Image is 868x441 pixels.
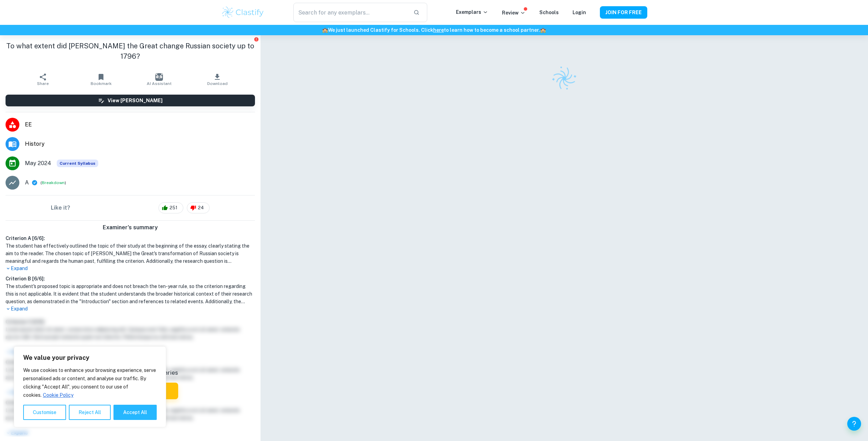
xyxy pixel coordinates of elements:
p: A [25,179,29,187]
h6: We just launched Clastify for Schools. Click to learn how to become a school partner. [1,26,867,34]
span: 🏫 [322,27,328,33]
button: View [PERSON_NAME] [6,95,255,106]
span: 251 [166,204,181,211]
span: 24 [194,204,208,211]
a: here [433,27,444,33]
button: Reject All [69,405,111,420]
img: Clastify logo [221,6,265,19]
a: Login [573,10,586,15]
span: May 2024 [25,159,51,167]
div: 251 [158,202,183,213]
h6: Criterion A [ 6 / 6 ]: [6,234,255,242]
p: Exemplars [456,8,488,16]
span: ( ) [40,180,66,186]
a: Schools [539,10,559,15]
span: History [25,140,255,148]
div: This exemplar is based on the current syllabus. Feel free to refer to it for inspiration/ideas wh... [57,160,98,167]
h6: Examiner's summary [3,223,258,232]
h6: View [PERSON_NAME] [108,97,163,104]
button: JOIN FOR FREE [600,6,647,19]
h1: The student's proposed topic is appropriate and does not breach the ten-year rule, so the criteri... [6,282,255,305]
div: 24 [187,202,210,213]
p: Expand [6,305,255,313]
a: Cookie Policy [43,392,74,398]
img: Clastify logo [547,62,581,95]
p: We value your privacy [23,354,157,362]
h6: Criterion B [ 6 / 6 ]: [6,275,255,282]
span: Bookmark [91,81,112,86]
button: AI Assistant [130,70,188,89]
input: Search for any exemplars... [293,3,408,22]
button: Help and Feedback [847,417,861,431]
div: We value your privacy [14,346,166,427]
button: Report issue [254,37,259,42]
span: AI Assistant [147,81,172,86]
p: We use cookies to enhance your browsing experience, serve personalised ads or content, and analys... [23,366,157,399]
button: Share [14,70,72,89]
h1: The student has effectively outlined the topic of their study at the beginning of the essay, clea... [6,242,255,265]
p: Expand [6,265,255,272]
button: Bookmark [72,70,130,89]
span: EE [25,121,255,129]
span: Current Syllabus [57,160,98,167]
img: AI Assistant [155,73,163,81]
button: Accept All [113,405,157,420]
p: Review [502,9,526,17]
button: Download [188,70,246,89]
span: 🏫 [540,27,546,33]
span: Share [37,81,49,86]
h6: Like it? [51,204,70,212]
h1: To what extent did [PERSON_NAME] the Great change Russian society up to 1796? [6,41,255,61]
button: Customise [23,405,66,420]
button: Breakdown [42,180,65,186]
span: Download [207,81,228,86]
